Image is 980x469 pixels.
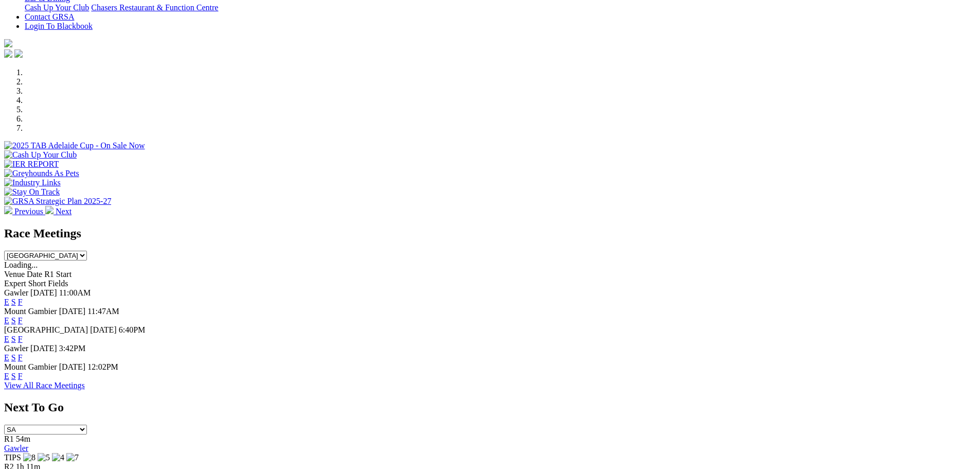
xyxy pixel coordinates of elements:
a: F [18,335,23,343]
div: Bar & Dining [25,3,976,12]
img: facebook.svg [4,49,12,58]
span: Gawler [4,288,28,297]
span: Next [56,207,72,216]
span: Mount Gambier [4,307,57,316]
img: twitter.svg [14,49,23,58]
img: 2025 TAB Adelaide Cup - On Sale Now [4,141,145,150]
span: TIPS [4,453,21,462]
a: Gawler [4,444,28,453]
img: 7 [66,453,79,462]
a: S [11,316,16,325]
a: Previous [4,207,45,216]
img: Stay On Track [4,187,60,197]
span: [DATE] [59,362,86,371]
a: F [18,372,23,380]
a: Chasers Restaurant & Function Centre [91,3,218,12]
span: 3:42PM [59,344,86,353]
a: F [18,298,23,306]
h2: Next To Go [4,401,976,414]
span: [GEOGRAPHIC_DATA] [4,325,88,334]
a: Next [45,207,72,216]
a: S [11,298,16,306]
img: Industry Links [4,178,61,187]
img: GRSA Strategic Plan 2025-27 [4,197,111,206]
a: E [4,335,9,343]
a: Contact GRSA [25,12,74,21]
a: E [4,353,9,362]
span: 6:40PM [119,325,146,334]
span: Expert [4,279,26,288]
span: Loading... [4,260,38,269]
a: F [18,353,23,362]
img: Cash Up Your Club [4,150,77,160]
img: chevron-right-pager-white.svg [45,206,54,214]
img: chevron-left-pager-white.svg [4,206,12,214]
span: Fields [48,279,68,288]
span: 11:00AM [59,288,91,297]
span: 11:47AM [87,307,119,316]
span: 54m [16,435,30,443]
span: 12:02PM [87,362,118,371]
img: 5 [38,453,50,462]
span: [DATE] [30,288,57,297]
h2: Race Meetings [4,227,976,240]
img: 4 [52,453,64,462]
span: Gawler [4,344,28,353]
img: IER REPORT [4,160,59,169]
img: Greyhounds As Pets [4,169,79,178]
span: Venue [4,270,25,279]
span: Previous [14,207,43,216]
span: [DATE] [90,325,117,334]
a: S [11,335,16,343]
span: [DATE] [59,307,86,316]
a: S [11,372,16,380]
span: [DATE] [30,344,57,353]
a: Login To Blackbook [25,22,93,30]
a: E [4,316,9,325]
a: S [11,353,16,362]
span: Date [27,270,42,279]
span: R1 Start [44,270,72,279]
a: Cash Up Your Club [25,3,89,12]
span: Short [28,279,46,288]
a: E [4,298,9,306]
span: R1 [4,435,14,443]
span: Mount Gambier [4,362,57,371]
a: E [4,372,9,380]
img: logo-grsa-white.png [4,39,12,47]
a: F [18,316,23,325]
a: View All Race Meetings [4,381,85,390]
img: 8 [23,453,35,462]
